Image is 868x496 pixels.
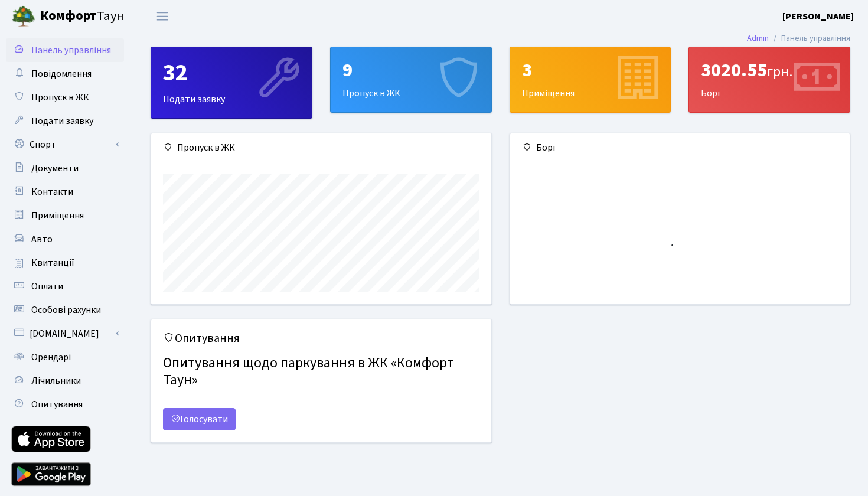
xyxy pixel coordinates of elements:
[782,9,854,24] a: [PERSON_NAME]
[729,26,868,51] nav: breadcrumb
[151,47,312,119] a: 32Подати заявку
[40,6,97,25] b: Комфорт
[331,47,491,112] div: Пропуск в ЖК
[31,351,71,364] span: Орендарі
[6,38,124,62] a: Панель управління
[522,59,659,81] div: 3
[31,256,74,269] span: Квитанції
[31,374,81,387] span: Лічильники
[12,5,35,28] img: logo.png
[510,47,671,113] a: 3Приміщення
[31,280,63,293] span: Оплати
[6,109,124,133] a: Подати заявку
[6,345,124,369] a: Орендарі
[40,6,124,27] span: Таун
[6,204,124,227] a: Приміщення
[767,61,792,82] span: грн.
[31,209,84,222] span: Приміщення
[31,233,53,246] span: Авто
[6,251,124,275] a: Квитанції
[510,47,671,112] div: Приміщення
[330,47,492,113] a: 9Пропуск в ЖК
[31,304,101,316] span: Особові рахунки
[747,32,769,44] a: Admin
[6,156,124,180] a: Документи
[510,133,850,162] div: Борг
[31,398,83,411] span: Опитування
[6,227,124,251] a: Авто
[6,133,124,156] a: Спорт
[6,275,124,298] a: Оплати
[6,62,124,86] a: Повідомлення
[31,115,93,128] span: Подати заявку
[163,59,300,87] div: 32
[769,32,850,45] li: Панель управління
[31,162,79,175] span: Документи
[31,185,73,198] span: Контакти
[31,67,92,80] span: Повідомлення
[151,47,312,118] div: Подати заявку
[689,47,850,112] div: Борг
[342,59,479,81] div: 9
[6,86,124,109] a: Пропуск в ЖК
[163,350,479,394] h4: Опитування щодо паркування в ЖК «Комфорт Таун»
[6,369,124,393] a: Лічильники
[6,180,124,204] a: Контакти
[6,298,124,322] a: Особові рахунки
[6,322,124,345] a: [DOMAIN_NAME]
[151,133,491,162] div: Пропуск в ЖК
[782,10,854,23] b: [PERSON_NAME]
[31,91,89,104] span: Пропуск в ЖК
[6,393,124,416] a: Опитування
[31,44,111,57] span: Панель управління
[163,408,236,430] a: Голосувати
[701,59,838,81] div: 3020.55
[148,6,177,26] button: Переключити навігацію
[163,331,479,345] h5: Опитування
